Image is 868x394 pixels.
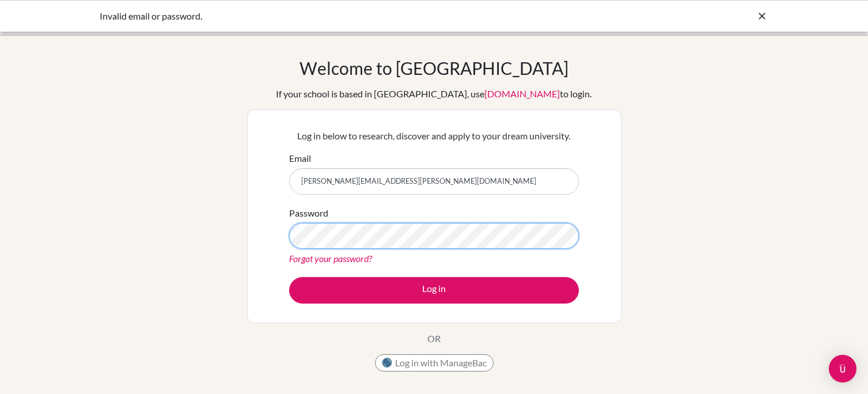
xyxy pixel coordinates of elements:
[300,58,568,78] h1: Welcome to [GEOGRAPHIC_DATA]
[829,355,856,382] div: Open Intercom Messenger
[276,87,592,101] div: If your school is based in [GEOGRAPHIC_DATA], use to login.
[289,253,372,264] a: Forgot your password?
[375,354,494,372] button: Log in with ManageBac
[289,151,311,165] label: Email
[485,88,560,99] a: [DOMAIN_NAME]
[289,206,328,220] label: Password
[289,277,579,304] button: Log in
[100,9,596,23] div: Invalid email or password.
[289,129,579,143] p: Log in below to research, discover and apply to your dream university.
[427,332,441,346] p: OR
